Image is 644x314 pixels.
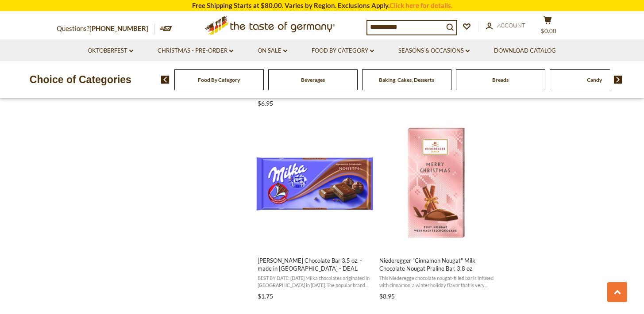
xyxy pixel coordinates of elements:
a: [PHONE_NUMBER] [89,24,148,32]
a: Food By Category [312,46,374,56]
a: Seasons & Occasions [398,46,470,56]
a: Niederegger [378,117,495,303]
a: Oktoberfest [88,46,133,56]
span: $1.75 [258,292,273,300]
img: previous arrow [161,76,170,84]
a: Christmas - PRE-ORDER [158,46,233,56]
a: On Sale [258,46,287,56]
a: Beverages [301,77,325,83]
span: Niederegger "Cinnamon Nougat" Milk Chocolate Nougat Praline Bar, 3.8 oz [379,257,494,272]
span: Account [497,22,525,29]
img: Milka Noisette Chocolate Bar [256,125,374,242]
button: $0.00 [535,16,561,38]
span: BEST BY DATE: [DATE] Milka chocolates originated in [GEOGRAPHIC_DATA] in [DATE]. The popular bran... [258,275,372,288]
span: [PERSON_NAME] Chocolate Bar 3.5 oz. - made in [GEOGRAPHIC_DATA] - DEAL [258,257,372,272]
a: Baking, Cakes, Desserts [379,77,434,83]
a: Download Catalog [494,46,556,56]
a: Breads [492,77,509,83]
a: Candy [587,77,602,83]
p: Questions? [57,23,155,34]
img: Niederegger "Cinnamon Nougat" Milk Chocolate Nougat Praline Bar, 3.8 oz [378,125,495,242]
span: $0.00 [541,27,556,34]
img: next arrow [614,76,622,84]
a: Food By Category [198,77,240,83]
span: $8.95 [379,292,395,300]
span: This Niederegge chocolate nougat-filled bar is infused with cinnamon, a winter holiday flavor tha... [379,275,494,288]
a: Click here for details. [389,1,452,9]
span: $6.95 [258,100,273,107]
a: Milka Noisette Chocolate Bar 3.5 oz. - made in Germany - DEAL [256,117,374,303]
a: Account [486,21,525,31]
